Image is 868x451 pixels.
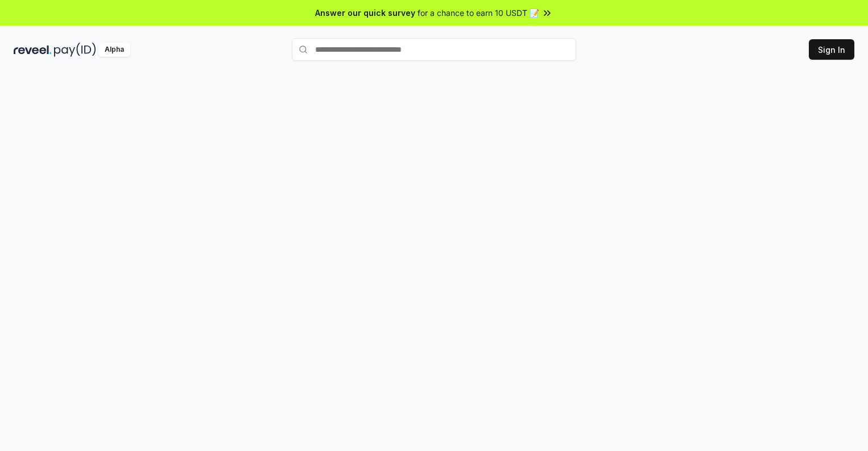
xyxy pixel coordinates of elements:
[809,39,854,60] button: Sign In
[98,43,130,57] div: Alpha
[315,7,415,19] span: Answer our quick survey
[418,7,539,19] span: for a chance to earn 10 USDT 📝
[14,43,52,57] img: reveel_dark
[54,43,96,57] img: pay_id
